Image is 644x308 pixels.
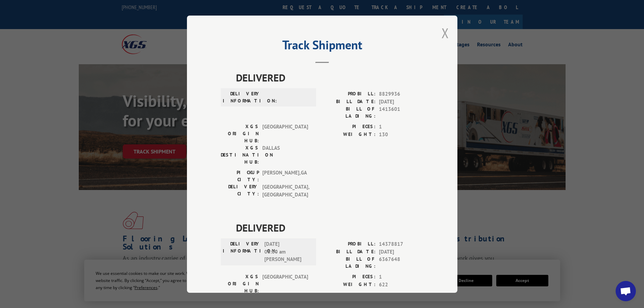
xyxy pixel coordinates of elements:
[379,105,424,120] span: 1413601
[322,281,376,288] label: WEIGHT:
[221,123,259,144] label: XGS ORIGIN HUB:
[379,256,424,270] span: 6367648
[262,123,308,144] span: [GEOGRAPHIC_DATA]
[379,90,424,98] span: 8829936
[322,256,376,270] label: BILL OF LADING:
[379,98,424,105] span: [DATE]
[322,105,376,120] label: BILL OF LADING:
[379,273,424,281] span: 1
[442,24,449,42] button: Close modal
[236,70,424,85] span: DELIVERED
[379,281,424,288] span: 622
[223,240,261,263] label: DELIVERY INFORMATION:
[322,131,376,138] label: WEIGHT:
[322,273,376,281] label: PIECES:
[322,123,376,131] label: PIECES:
[221,169,259,183] label: PICKUP CITY:
[322,90,376,98] label: PROBILL:
[264,240,310,263] span: [DATE] 06:00 am [PERSON_NAME]
[262,144,308,166] span: DALLAS
[221,183,259,198] label: DELIVERY CITY:
[262,273,308,294] span: [GEOGRAPHIC_DATA]
[322,248,376,256] label: BILL DATE:
[221,273,259,294] label: XGS ORIGIN HUB:
[322,98,376,105] label: BILL DATE:
[223,90,261,104] label: DELIVERY INFORMATION:
[322,240,376,248] label: PROBILL:
[221,40,424,53] h2: Track Shipment
[379,123,424,131] span: 1
[262,183,308,198] span: [GEOGRAPHIC_DATA] , [GEOGRAPHIC_DATA]
[379,248,424,256] span: [DATE]
[221,144,259,166] label: XGS DESTINATION HUB:
[236,220,424,235] span: DELIVERED
[379,131,424,138] span: 130
[262,169,308,183] span: [PERSON_NAME] , GA
[379,240,424,248] span: 14378817
[616,281,636,301] div: Open chat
